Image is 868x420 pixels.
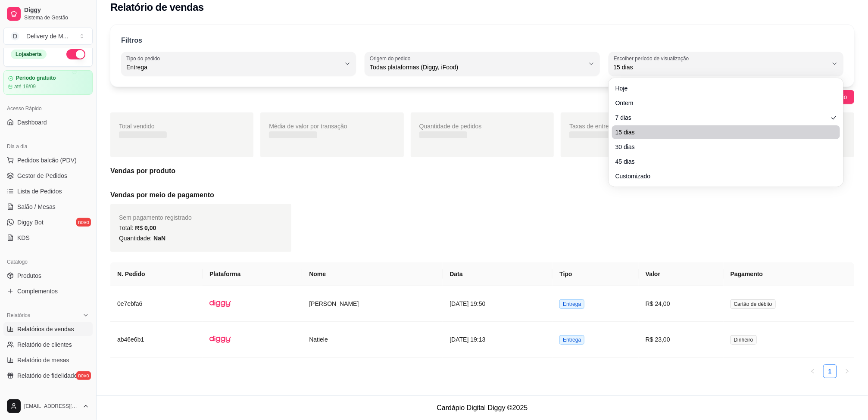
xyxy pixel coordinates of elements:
[824,365,837,378] a: 1
[806,364,820,378] button: left
[806,364,820,378] li: Previous Page
[840,364,854,378] li: Next Page
[17,356,69,364] span: Relatório de mesas
[559,335,584,345] span: Entrega
[17,287,58,296] span: Complementos
[24,6,89,14] span: Diggy
[615,99,828,107] span: Ontem
[724,262,854,286] th: Pagamento
[126,63,340,72] span: Entrega
[731,299,776,309] span: Cartão de débito
[119,235,165,242] span: Quantidade:
[615,128,828,137] span: 15 dias
[569,123,615,130] span: Taxas de entrega
[17,218,44,227] span: Diggy Bot
[840,364,854,378] button: right
[269,123,347,130] span: Média de valor por transação
[443,262,553,286] th: Data
[119,224,156,231] span: Total:
[17,171,67,180] span: Gestor de Pedidos
[810,369,815,374] span: left
[26,32,68,40] div: Delivery de M ...
[370,63,584,72] span: Todas plataformas (Diggy, iFood)
[119,214,192,221] span: Sem pagamento registrado
[17,118,47,127] span: Dashboard
[614,55,692,62] label: Escolher período de visualização
[16,75,56,81] article: Período gratuito
[845,369,850,374] span: right
[614,63,828,72] span: 15 dias
[3,28,93,45] button: Select a team
[66,49,85,59] button: Alterar Status
[153,235,165,242] span: NaN
[17,202,56,211] span: Salão / Mesas
[135,224,156,231] span: R$ 0,00
[553,262,639,286] th: Tipo
[17,371,77,380] span: Relatório de fidelidade
[17,271,41,280] span: Produtos
[3,102,93,115] div: Acesso Rápido
[419,123,482,130] span: Quantidade de pedidos
[370,55,413,62] label: Origem do pedido
[615,84,828,93] span: Hoje
[17,156,77,165] span: Pedidos balcão (PDV)
[639,262,724,286] th: Valor
[24,14,89,21] span: Sistema de Gestão
[17,233,30,242] span: KDS
[17,340,72,349] span: Relatório de clientes
[823,364,837,378] li: 1
[119,123,155,130] span: Total vendido
[110,0,204,14] h2: Relatório de vendas
[639,322,724,358] td: R$ 23,00
[731,335,757,345] span: Dinheiro
[3,255,93,269] div: Catálogo
[302,322,443,358] td: Natiele
[17,325,74,333] span: Relatórios de vendas
[11,50,47,59] div: Loja aberta
[615,172,828,180] span: Customizado
[126,55,163,62] label: Tipo do pedido
[559,299,584,309] span: Entrega
[24,403,79,410] span: [EMAIL_ADDRESS][DOMAIN_NAME]
[110,262,203,286] th: N. Pedido
[203,262,302,286] th: Plataforma
[302,286,443,322] td: [PERSON_NAME]
[443,322,553,358] td: [DATE] 19:13
[110,166,854,176] h5: Vendas por produto
[110,322,203,358] td: ab46e6b1
[209,293,231,314] img: diggy
[7,312,30,319] span: Relatórios
[302,262,443,286] th: Nome
[121,35,142,46] p: Filtros
[11,32,19,40] span: D
[110,286,203,322] td: 0e7ebfa6
[639,286,724,322] td: R$ 24,00
[209,329,231,350] img: diggy
[615,143,828,151] span: 30 dias
[3,140,93,153] div: Dia a dia
[110,190,854,200] h5: Vendas por meio de pagamento
[443,286,553,322] td: [DATE] 19:50
[615,157,828,166] span: 45 dias
[17,187,62,196] span: Lista de Pedidos
[97,395,868,420] footer: Cardápio Digital Diggy © 2025
[615,113,828,122] span: 7 dias
[14,83,36,90] article: até 19/09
